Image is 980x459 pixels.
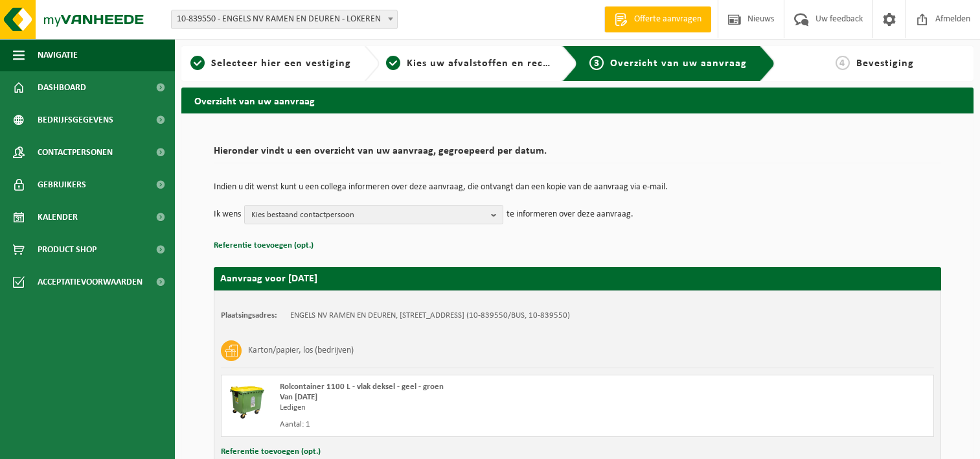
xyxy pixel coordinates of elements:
h2: Overzicht van uw aanvraag [181,88,974,113]
h2: Hieronder vindt u een overzicht van uw aanvraag, gegroepeerd per datum. [214,146,941,163]
span: 1 [190,56,205,70]
div: Ledigen [280,403,630,413]
div: Aantal: 1 [280,419,630,430]
p: Indien u dit wenst kunt u een collega informeren over deze aanvraag, die ontvangt dan een kopie v... [214,183,941,192]
span: Selecteer hier een vestiging [211,58,351,69]
span: Rolcontainer 1100 L - vlak deksel - geel - groen [280,383,444,391]
span: Navigatie [38,39,78,71]
a: 1Selecteer hier een vestiging [188,56,354,71]
span: Offerte aanvragen [631,13,705,26]
strong: Plaatsingsadres: [221,311,277,320]
span: 2 [386,56,400,70]
span: Kies bestaand contactpersoon [251,206,486,225]
span: 10-839550 - ENGELS NV RAMEN EN DEUREN - LOKEREN [171,10,398,29]
img: WB-1100-HPE-GN-50.png [228,382,267,421]
span: Product Shop [38,233,97,266]
span: Bevestiging [856,58,914,69]
span: 3 [589,56,604,70]
span: 4 [836,56,850,70]
p: Ik wens [214,205,241,224]
button: Referentie toevoegen (opt.) [214,237,313,254]
h3: Karton/papier, los (bedrijven) [248,340,354,361]
strong: Van [DATE] [280,393,317,401]
p: te informeren over deze aanvraag. [507,205,633,224]
span: Kalender [38,201,78,233]
span: Gebruikers [38,169,86,201]
span: Dashboard [38,71,86,104]
span: Bedrijfsgegevens [38,104,113,136]
span: Kies uw afvalstoffen en recipiënten [407,58,585,69]
span: Contactpersonen [38,136,113,169]
strong: Aanvraag voor [DATE] [220,274,317,284]
span: 10-839550 - ENGELS NV RAMEN EN DEUREN - LOKEREN [172,10,397,29]
a: Offerte aanvragen [604,6,711,32]
span: Acceptatievoorwaarden [38,266,142,298]
button: Kies bestaand contactpersoon [244,205,503,224]
span: Overzicht van uw aanvraag [610,58,747,69]
td: ENGELS NV RAMEN EN DEUREN, [STREET_ADDRESS] (10-839550/BUS, 10-839550) [290,311,570,321]
a: 2Kies uw afvalstoffen en recipiënten [386,56,552,71]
